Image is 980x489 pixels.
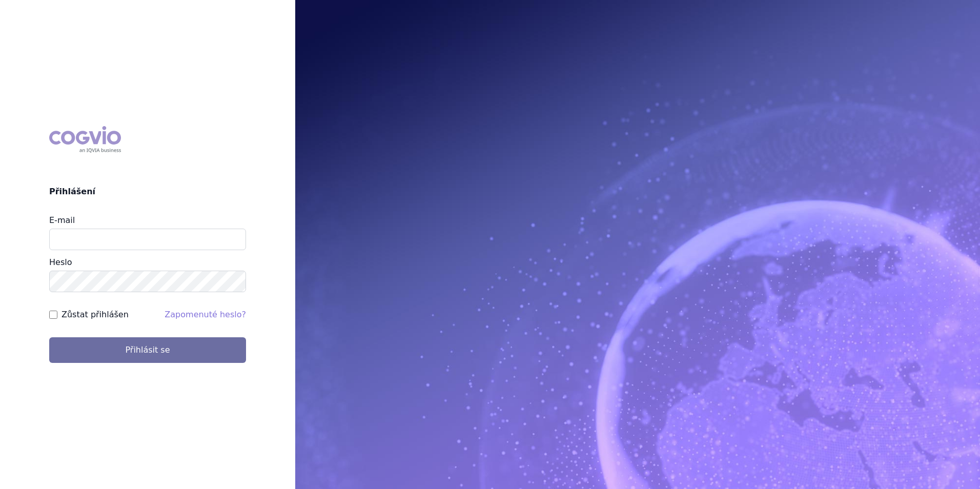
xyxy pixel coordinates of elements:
label: Heslo [49,257,72,267]
label: E-mail [49,215,75,225]
h2: Přihlášení [49,186,246,198]
div: COGVIO [49,126,121,153]
label: Zůstat přihlášen [62,309,129,321]
button: Přihlásit se [49,337,246,363]
a: Zapomenuté heslo? [165,310,246,319]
